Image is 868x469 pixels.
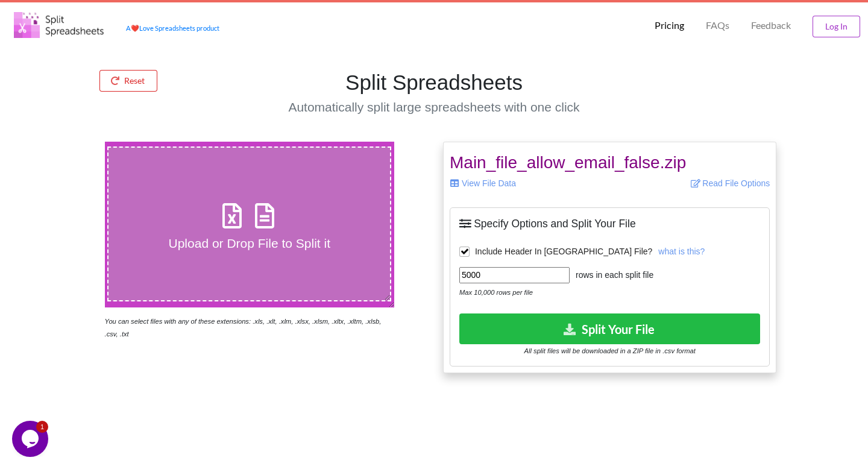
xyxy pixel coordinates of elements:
[706,19,729,32] p: FAQs
[12,421,51,457] iframe: chat widget
[450,153,770,173] h2: Main_file_allow_email_false.zip
[751,20,791,30] span: Feedback
[99,70,157,92] button: Reset
[524,347,696,354] i: All split files will be downloaded in a ZIP file in .csv format
[813,16,860,37] button: Log In
[570,269,653,282] label: rows in each split file
[459,289,533,296] i: Max 10,000 rows per file
[108,236,390,251] h4: Upload or Drop File to Split it
[131,24,139,32] span: heart
[658,247,705,256] span: what is this?
[105,318,382,338] i: You can select files with any of these extensions: .xls, .xlt, .xlm, .xlsx, .xlsm, .xltx, .xltm, ...
[450,177,601,189] p: View File Data
[126,24,219,32] a: AheartLove Spreadsheets product
[459,217,760,230] h5: Specify Options and Split Your File
[222,99,647,115] h4: Automatically split large spreadsheets with one click
[14,12,104,38] img: Logo.png
[619,177,770,189] p: Read File Options
[655,19,684,32] p: Pricing
[459,313,760,344] button: Split Your File
[222,70,647,95] h1: Split Spreadsheets
[459,247,652,257] label: Include Header In [GEOGRAPHIC_DATA] File?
